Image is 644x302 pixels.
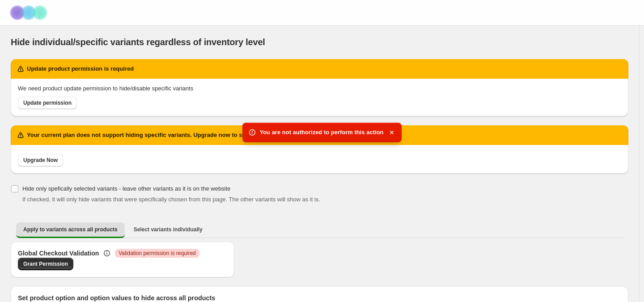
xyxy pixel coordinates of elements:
[259,128,383,137] span: You are not authorized to perform this action
[27,131,386,140] h2: Your current plan does not support hiding specific variants. Upgrade now to select variants and h...
[134,226,203,233] span: Select variants individually
[22,196,320,203] span: If checked, it will only hide variants that were specifically chosen from this page. The other va...
[23,260,68,268] span: Grant Permission
[18,85,193,92] span: We need product update permission to hide/disable specific variants
[18,258,73,270] a: Grant Permission
[18,97,77,109] a: Update permission
[18,249,99,258] h3: Global Checkout Validation
[23,157,58,164] span: Upgrade Now
[22,185,230,192] span: Hide only spefically selected variants - leave other variants as it is on the website
[119,250,196,257] span: Validation permission is required
[23,226,118,233] span: Apply to variants across all products
[23,99,72,106] span: Update permission
[16,222,125,238] button: Apply to variants across all products
[127,222,210,237] button: Select variants individually
[27,64,134,73] h2: Update product permission is required
[18,154,63,166] a: Upgrade Now
[11,37,265,47] span: Hide individual/specific variants regardless of inventory level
